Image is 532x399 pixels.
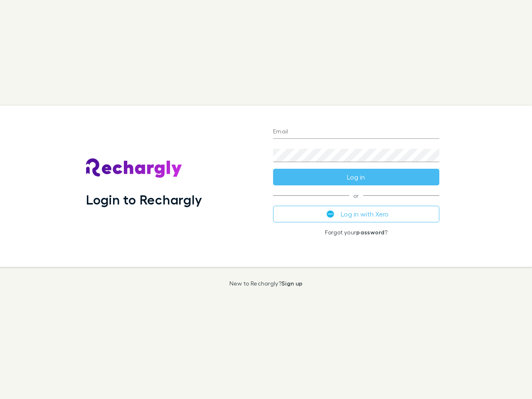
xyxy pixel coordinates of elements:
a: Sign up [281,280,303,287]
span: or [273,195,439,196]
p: Forgot your ? [273,229,439,236]
h1: Login to Rechargly [86,192,202,207]
a: password [356,229,384,236]
img: Xero's logo [327,210,334,218]
img: Rechargly's Logo [86,158,182,178]
button: Log in [273,169,439,185]
button: Log in with Xero [273,206,439,222]
p: New to Rechargly? [229,280,303,287]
